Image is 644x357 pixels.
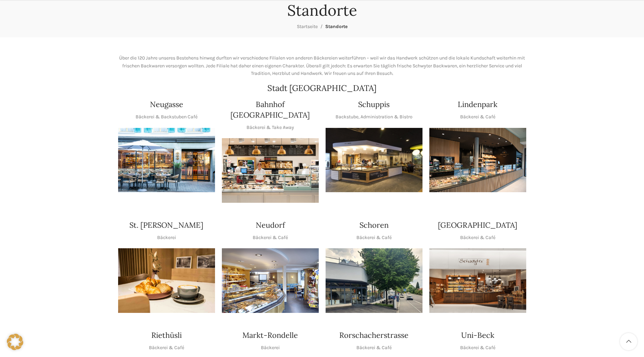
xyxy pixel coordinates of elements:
p: Bäckerei & Café [356,344,392,352]
img: 150130-Schwyter-013 [326,128,422,193]
div: 1 / 1 [118,248,215,313]
h4: Rorschacherstrasse [339,330,408,341]
p: Bäckerei & Café [460,234,495,241]
p: Bäckerei & Café [460,113,495,121]
div: 1 / 1 [222,248,319,313]
h1: Standorte [287,1,357,19]
div: 1 / 1 [222,138,319,203]
a: Scroll to top button [620,333,637,350]
h4: Neugasse [150,99,183,110]
span: Standorte [325,24,348,29]
h4: Neudorf [256,220,285,230]
p: Bäckerei & Café [149,344,184,352]
h4: Uni-Beck [461,330,494,341]
p: Bäckerei & Backstuben Café [136,113,198,121]
h4: Schuppis [358,99,390,110]
h4: Bahnhof [GEOGRAPHIC_DATA] [222,99,319,120]
img: Neugasse [118,128,215,193]
h4: [GEOGRAPHIC_DATA] [438,220,517,230]
div: 1 / 1 [429,248,526,313]
p: Bäckerei & Café [253,234,288,241]
p: Bäckerei & Café [356,234,392,241]
img: Bahnhof St. Gallen [222,138,319,203]
div: 1 / 1 [429,128,526,193]
p: Bäckerei & Café [460,344,495,352]
p: Backstube, Administration & Bistro [336,113,413,121]
div: 1 / 1 [326,248,422,313]
h4: Riethüsli [151,330,182,341]
p: Bäckerei & Take Away [247,124,294,131]
img: 017-e1571925257345 [429,128,526,193]
p: Über die 120 Jahre unseres Bestehens hinweg durften wir verschiedene Filialen von anderen Bäckere... [118,54,526,77]
h4: Markt-Rondelle [242,330,298,341]
h4: St. [PERSON_NAME] [129,220,203,230]
h4: Schoren [359,220,389,230]
h4: Lindenpark [458,99,497,110]
img: 0842cc03-b884-43c1-a0c9-0889ef9087d6 copy [326,248,422,313]
img: schwyter-23 [118,248,215,313]
p: Bäckerei [157,234,176,241]
a: Startseite [297,24,318,29]
img: Schwyter-1800x900 [429,248,526,313]
div: 1 / 1 [326,128,422,193]
div: 1 / 1 [118,128,215,193]
img: Neudorf_1 [222,248,319,313]
p: Bäckerei [261,344,280,352]
h2: Stadt [GEOGRAPHIC_DATA] [118,84,526,92]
